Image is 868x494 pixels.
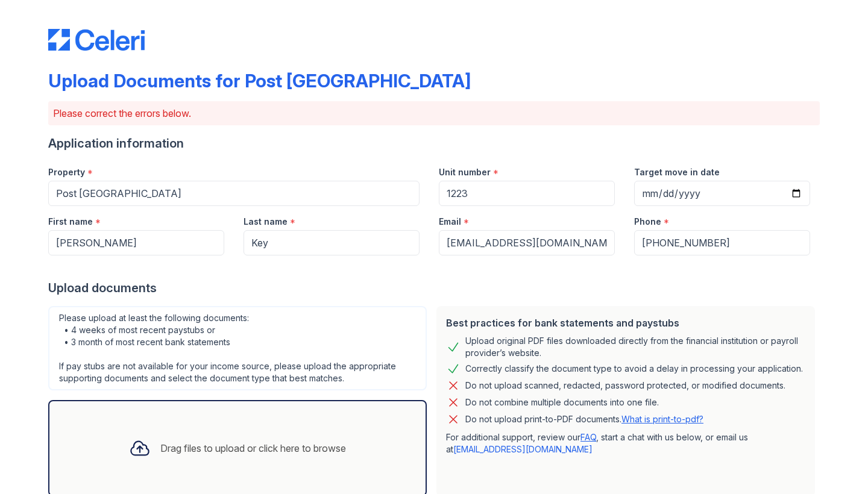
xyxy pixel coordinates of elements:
div: Upload documents [48,280,820,296]
p: For additional support, review our , start a chat with us below, or email us at [446,431,805,455]
div: Please upload at least the following documents: • 4 weeks of most recent paystubs or • 3 month of... [48,306,427,390]
label: Target move in date [634,166,720,178]
div: Upload original PDF files downloaded directly from the financial institution or payroll provider’... [465,335,805,359]
div: Application information [48,135,820,152]
div: Correctly classify the document type to avoid a delay in processing your application. [465,361,803,376]
div: Best practices for bank statements and paystubs [446,316,805,330]
div: Do not combine multiple documents into one file. [465,395,659,410]
label: Property [48,166,85,178]
label: Email [439,216,461,228]
div: Upload Documents for Post [GEOGRAPHIC_DATA] [48,70,471,92]
label: Last name [244,216,288,228]
label: First name [48,216,93,228]
label: Unit number [439,166,491,178]
img: CE_Logo_Blue-a8612792a0a2168367f1c8372b55b34899dd931a85d93a1a3d3e32e68fde9ad4.png [48,29,145,51]
div: Do not upload scanned, redacted, password protected, or modified documents. [465,378,785,393]
a: What is print-to-pdf? [621,414,703,424]
div: Drag files to upload or click here to browse [160,441,346,455]
p: Please correct the errors below. [53,106,815,120]
label: Phone [634,216,661,228]
p: Do not upload print-to-PDF documents. [465,413,703,425]
a: FAQ [580,432,596,442]
a: [EMAIL_ADDRESS][DOMAIN_NAME] [453,444,593,454]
